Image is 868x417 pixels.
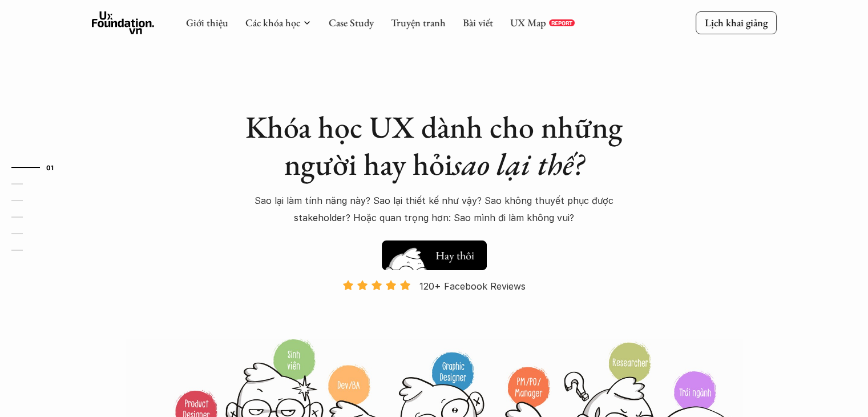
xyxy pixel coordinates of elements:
h1: Khóa học UX dành cho những người hay hỏi [235,109,634,183]
a: Lịch khai giảng [696,11,777,34]
a: UX Map [510,16,546,29]
a: Case Study [329,16,374,29]
button: Hay thôi [382,240,487,270]
p: Lịch khai giảng [705,16,768,29]
a: REPORT [549,19,575,26]
p: 120+ Facebook Reviews [419,278,526,295]
strong: 01 [46,163,54,171]
p: Sao lại làm tính năng này? Sao lại thiết kế như vậy? Sao không thuyết phục được stakeholder? Hoặc... [235,192,634,227]
a: Các khóa học [245,16,300,29]
p: REPORT [551,19,572,26]
a: 120+ Facebook Reviews [333,279,536,337]
a: Bài viết [463,16,493,29]
a: Truyện tranh [391,16,446,29]
em: sao lại thế? [453,144,584,184]
a: Giới thiệu [186,16,228,29]
a: 01 [11,161,66,174]
a: Hay thôi [382,235,487,270]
